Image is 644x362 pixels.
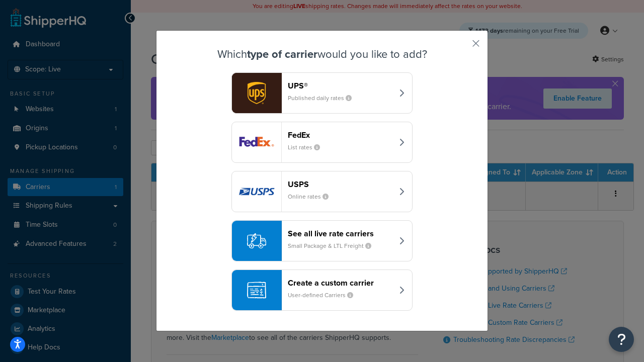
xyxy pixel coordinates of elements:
header: USPS [288,179,393,189]
img: usps logo [232,171,281,212]
img: icon-carrier-liverate-becf4550.svg [247,231,266,250]
small: Published daily rates [288,94,360,103]
button: Open Resource Center [609,327,634,352]
small: Small Package & LTL Freight [288,241,379,250]
header: FedEx [288,130,393,140]
small: List rates [288,143,328,152]
header: Create a custom carrier [288,278,393,288]
img: icon-carrier-custom-c93b8a24.svg [247,281,266,300]
header: See all live rate carriers [288,229,393,238]
small: User-defined Carriers [288,291,361,300]
button: See all live rate carriersSmall Package & LTL Freight [231,220,413,261]
button: Create a custom carrierUser-defined Carriers [231,269,413,311]
img: ups logo [232,73,281,113]
header: UPS® [288,81,393,90]
button: usps logoUSPSOnline rates [231,171,413,212]
button: fedEx logoFedExList rates [231,122,413,163]
button: ups logoUPS®Published daily rates [231,72,413,114]
h3: Which would you like to add? [182,48,462,60]
strong: type of carrier [247,46,317,62]
small: Online rates [288,192,337,201]
img: fedEx logo [232,122,281,162]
